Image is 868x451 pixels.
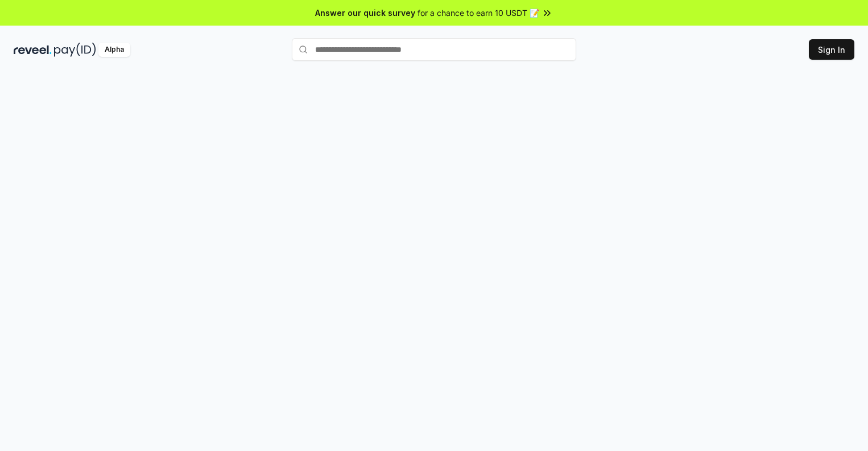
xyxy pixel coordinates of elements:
[418,7,539,19] span: for a chance to earn 10 USDT 📝
[54,43,96,57] img: pay_id
[809,39,854,60] button: Sign In
[98,43,130,57] div: Alpha
[14,43,52,57] img: reveel_dark
[315,7,415,19] span: Answer our quick survey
